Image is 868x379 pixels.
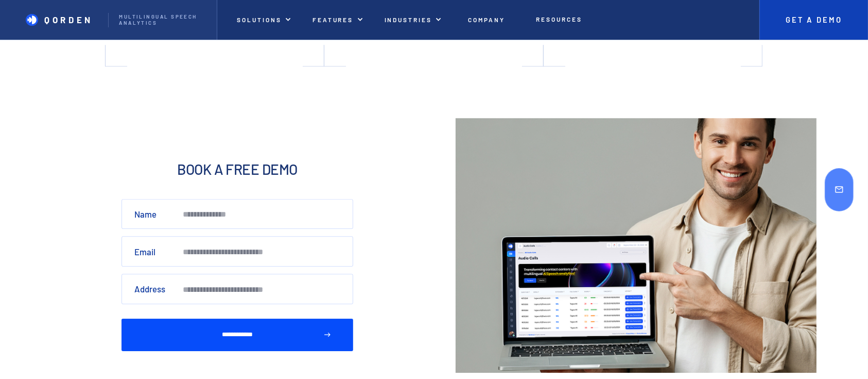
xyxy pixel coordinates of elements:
[111,161,363,177] p: Book a free demo
[134,284,165,294] label: Address
[775,15,853,25] p: Get A Demo
[313,16,354,23] p: features
[468,16,505,23] p: Company
[44,14,93,25] p: Qorden
[119,14,205,26] p: Multilingual Speech analytics
[134,209,157,219] label: Name
[237,16,281,23] p: Solutions
[134,246,155,257] label: Email
[385,16,432,23] p: INDUSTRIES
[536,15,582,23] p: Resources
[111,199,363,351] form: Inquiry form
